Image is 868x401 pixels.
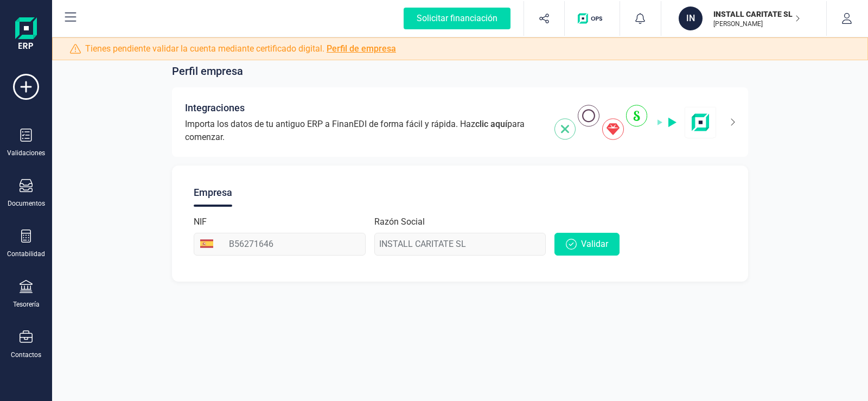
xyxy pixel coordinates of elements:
p: INSTALL CARITATE SL [713,9,800,20]
span: Validar [581,238,608,251]
img: Logo Finanedi [15,17,37,52]
button: Solicitar financiación [391,1,524,36]
span: Perfil empresa [172,63,243,79]
div: Documentos [8,199,45,208]
div: Validaciones [7,149,45,157]
button: Logo de OPS [571,1,613,36]
img: Logo de OPS [578,13,607,24]
div: Contactos [11,351,41,359]
span: Integraciones [185,100,245,116]
span: clic aquí [475,119,507,129]
a: Perfil de empresa [327,43,396,54]
p: [PERSON_NAME] [713,20,800,28]
span: Importa los datos de tu antiguo ERP a FinanEDI de forma fácil y rápida. Haz para comenzar. [185,118,541,144]
div: Tesorería [13,300,40,309]
button: Validar [554,233,620,256]
div: Contabilidad [7,250,45,258]
label: Razón Social [374,215,425,228]
div: Solicitar financiación [404,8,510,29]
button: ININSTALL CARITATE SL[PERSON_NAME] [674,1,813,36]
label: NIF [194,215,207,228]
span: Tienes pendiente validar la cuenta mediante certificado digital. [85,42,396,55]
div: Empresa [194,179,232,207]
div: IN [679,7,703,30]
img: integrations-img [554,105,717,140]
